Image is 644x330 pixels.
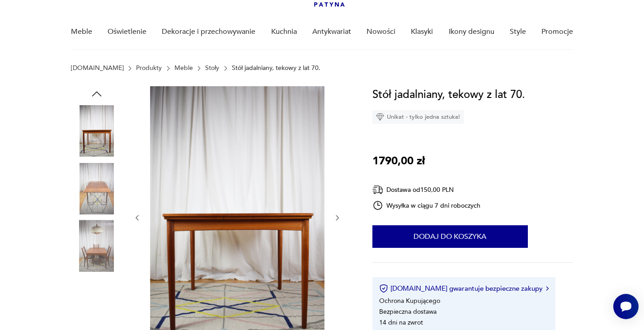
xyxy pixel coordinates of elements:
div: Wysyłka w ciągu 7 dni roboczych [372,200,481,211]
img: Zdjęcie produktu Stół jadalniany, tekowy z lat 70. [71,278,122,329]
button: [DOMAIN_NAME] gwarantuje bezpieczne zakupy [379,284,549,293]
iframe: Smartsupp widget button [613,294,639,319]
a: Antykwariat [312,14,351,49]
li: Ochrona Kupującego [379,297,440,305]
img: Ikona certyfikatu [379,284,388,293]
img: Zdjęcie produktu Stół jadalniany, tekowy z lat 70. [71,163,122,214]
img: Ikona strzałki w prawo [546,286,549,291]
a: Klasyki [411,14,433,49]
a: Oświetlenie [108,14,146,49]
li: 14 dni na zwrot [379,318,423,327]
a: Ikony designu [449,14,494,49]
a: Promocje [541,14,573,49]
div: Dostawa od 150,00 PLN [372,184,481,195]
h1: Stół jadalniany, tekowy z lat 70. [372,86,525,103]
li: Bezpieczna dostawa [379,307,437,316]
img: Ikona dostawy [372,184,383,195]
p: 1790,00 zł [372,153,425,170]
a: [DOMAIN_NAME] [71,65,124,72]
img: Ikona diamentu [376,113,384,121]
a: Style [510,14,526,49]
a: Nowości [367,14,395,49]
img: Zdjęcie produktu Stół jadalniany, tekowy z lat 70. [71,220,122,272]
p: Stół jadalniany, tekowy z lat 70. [232,65,320,72]
a: Produkty [136,65,162,72]
a: Dekoracje i przechowywanie [162,14,255,49]
button: Dodaj do koszyka [372,225,528,248]
img: Zdjęcie produktu Stół jadalniany, tekowy z lat 70. [71,105,122,157]
a: Kuchnia [271,14,297,49]
a: Meble [174,65,193,72]
div: Unikat - tylko jedna sztuka! [372,110,464,124]
a: Meble [71,14,92,49]
a: Stoły [205,65,219,72]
